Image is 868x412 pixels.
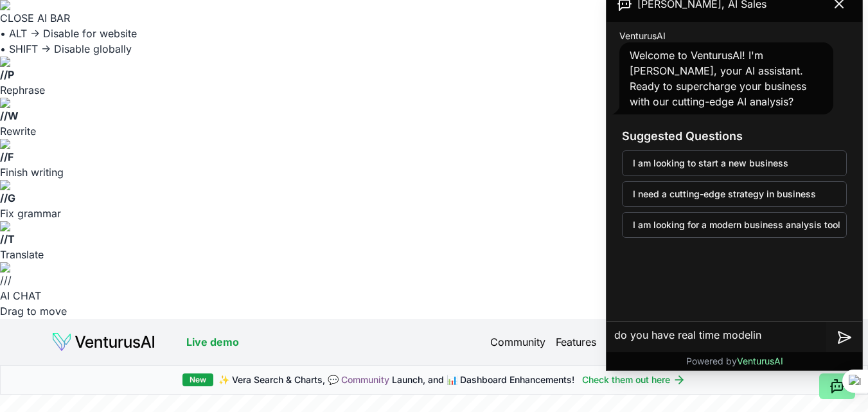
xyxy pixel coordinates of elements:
textarea: do you have real time modeli [607,322,826,353]
div: New [182,373,213,386]
img: logo [51,332,155,352]
a: Live demo [186,334,239,350]
span: VenturusAI [737,355,783,366]
a: Features [556,334,596,350]
a: Community [341,374,389,385]
span: ✨ Vera Search & Charts, 💬 Launch, and 📊 Dashboard Enhancements! [218,373,574,386]
a: Check them out here [582,373,686,386]
p: Powered by [686,355,783,368]
a: Community [490,334,545,350]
